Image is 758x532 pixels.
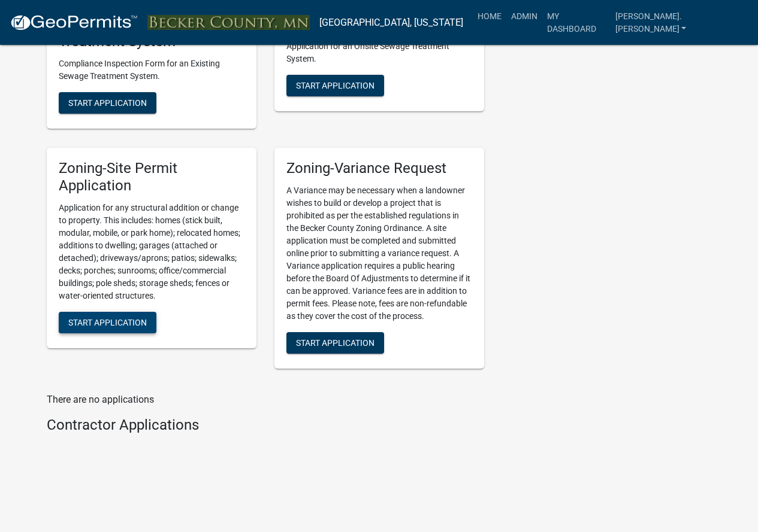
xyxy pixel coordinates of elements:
button: Start Application [286,332,384,354]
a: Admin [506,5,542,28]
button: Start Application [59,312,156,333]
img: Becker County, Minnesota [147,15,310,31]
button: Start Application [286,75,384,96]
span: Start Application [68,98,147,108]
span: Start Application [296,81,375,90]
p: There are no applications [47,393,484,407]
wm-workflow-list-section: Contractor Applications [47,417,484,439]
span: Start Application [68,317,147,327]
a: [PERSON_NAME].[PERSON_NAME] [611,5,748,40]
a: My Dashboard [542,5,611,40]
p: Application for any structural addition or change to property. This includes: homes (stick built,... [59,202,244,302]
h4: Contractor Applications [47,417,484,434]
p: Compliance Inspection Form for an Existing Sewage Treatment System. [59,57,244,83]
button: Start Application [59,92,156,114]
span: Start Application [296,338,375,348]
h5: Zoning-Site Permit Application [59,160,244,194]
p: A Variance may be necessary when a landowner wishes to build or develop a project that is prohibi... [286,184,472,323]
p: Application for an Onsite Sewage Treatment System. [286,40,472,65]
h5: Zoning-Variance Request [286,160,472,177]
a: [GEOGRAPHIC_DATA], [US_STATE] [319,13,463,33]
a: Home [473,5,506,28]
